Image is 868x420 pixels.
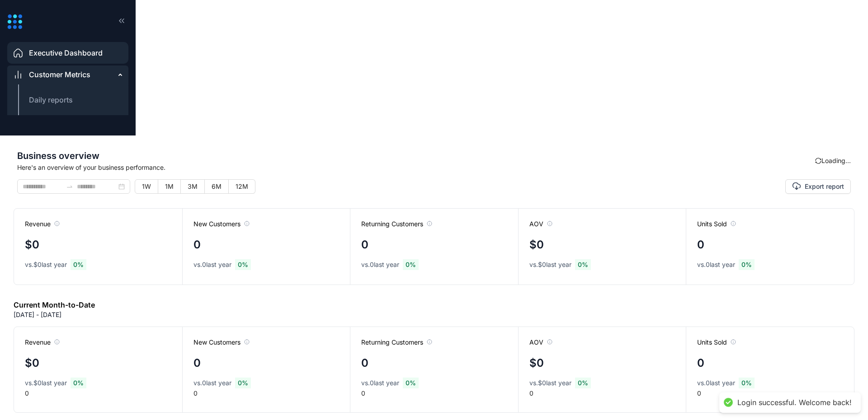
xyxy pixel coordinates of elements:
[697,260,735,269] span: vs. 0 last year
[361,338,432,347] span: Returning Customers
[575,259,591,270] span: 0 %
[361,219,432,229] span: Returning Customers
[193,378,231,387] span: vs. 0 last year
[361,378,399,387] span: vs. 0 last year
[182,327,350,412] div: 0
[737,398,852,407] div: Login successful. Welcome back!
[193,355,201,371] h4: 0
[739,378,755,388] span: 0 %
[71,259,86,270] span: 0 %
[25,260,67,269] span: vs. $0 last year
[529,378,571,387] span: vs. $0 last year
[686,327,854,412] div: 0
[29,47,103,58] span: Executive Dashboard
[815,156,851,165] div: Loading...
[25,237,39,253] h4: $0
[193,260,231,269] span: vs. 0 last year
[193,237,201,253] h4: 0
[235,259,251,270] span: 0 %
[71,378,86,388] span: 0 %
[403,378,419,388] span: 0 %
[25,338,60,347] span: Revenue
[785,179,851,194] button: Export report
[29,95,73,104] span: Daily reports
[25,355,39,371] h4: $0
[14,299,95,310] h6: Current Month-to-Date
[697,378,735,387] span: vs. 0 last year
[142,182,151,190] span: 1W
[529,355,544,371] h4: $0
[361,260,399,269] span: vs. 0 last year
[193,219,250,229] span: New Customers
[518,327,686,412] div: 0
[66,183,73,190] span: swap-right
[25,378,67,387] span: vs. $0 last year
[17,163,815,172] span: Here's an overview of your business performance.
[14,327,182,412] div: 0
[212,182,222,190] span: 6M
[529,338,552,347] span: AOV
[805,182,844,191] span: Export report
[14,310,61,319] p: [DATE] - [DATE]
[361,355,368,371] h4: 0
[66,183,73,190] span: to
[739,259,755,270] span: 0 %
[575,378,591,388] span: 0 %
[193,338,250,347] span: New Customers
[350,327,518,412] div: 0
[188,182,198,190] span: 3M
[697,338,736,347] span: Units Sold
[361,237,368,253] h4: 0
[697,219,736,229] span: Units Sold
[403,259,419,270] span: 0 %
[529,237,544,253] h4: $0
[29,69,90,80] span: Customer Metrics
[697,355,704,371] h4: 0
[235,378,251,388] span: 0 %
[25,219,60,229] span: Revenue
[17,149,815,163] span: Business overview
[236,182,248,190] span: 12M
[165,182,174,190] span: 1M
[697,237,704,253] h4: 0
[529,219,552,229] span: AOV
[815,158,821,164] span: sync
[529,260,571,269] span: vs. $0 last year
